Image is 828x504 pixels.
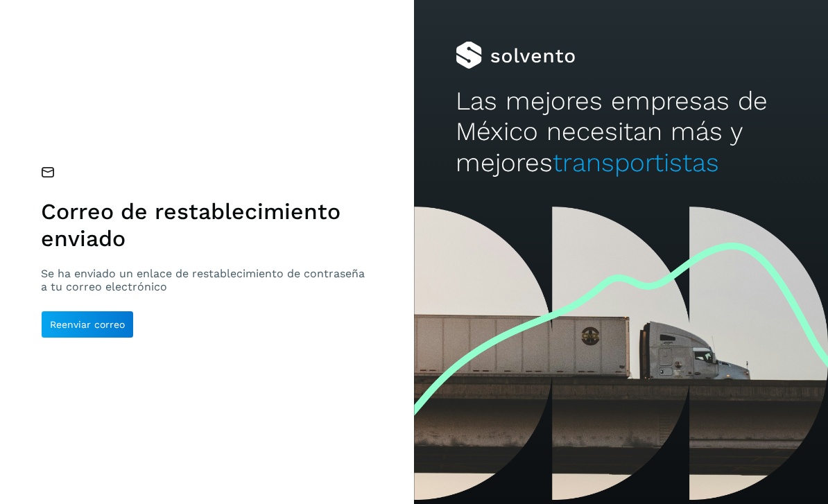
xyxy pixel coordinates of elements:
p: Se ha enviado un enlace de restablecimiento de contraseña a tu correo electrónico [41,267,370,293]
h2: Las mejores empresas de México necesitan más y mejores [456,86,787,178]
span: Reenviar correo [50,320,125,329]
span: transportistas [553,148,719,177]
h1: Correo de restablecimiento enviado [41,198,370,252]
button: Reenviar correo [41,311,134,338]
